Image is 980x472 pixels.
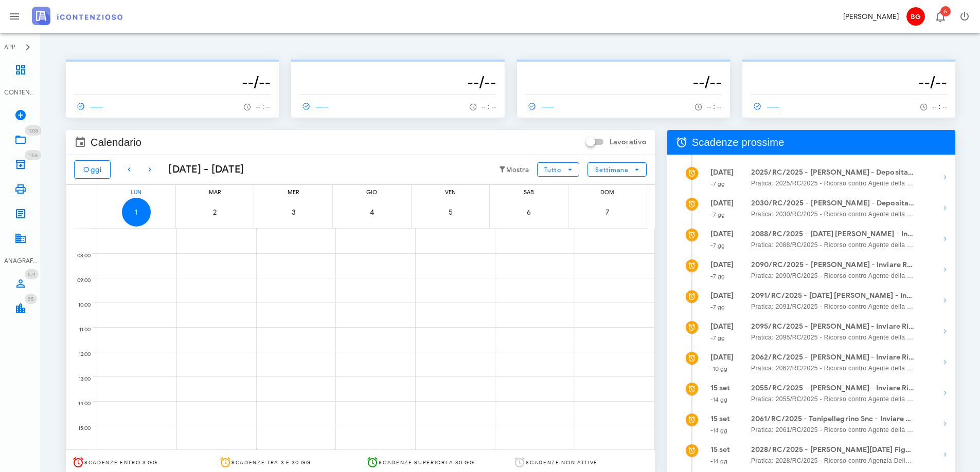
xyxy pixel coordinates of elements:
[299,72,496,92] h3: --/--
[935,383,955,403] button: Mostra dettagli
[525,72,722,92] h3: --/--
[279,208,308,217] span: 3
[299,64,496,72] p: --------------
[932,103,947,110] span: -- : --
[74,160,111,179] button: Oggi
[66,423,93,434] div: 15:00
[4,256,37,266] div: ANAGRAFICA
[710,211,725,218] small: -7 gg
[935,198,955,218] button: Mostra dettagli
[707,103,722,110] span: -- : --
[710,180,725,187] small: -7 gg
[66,447,93,459] div: 16:00
[201,198,229,226] button: 2
[751,102,780,111] span: ------
[710,365,728,372] small: -10 gg
[751,290,915,301] strong: 2091/RC/2025 - [DATE] [PERSON_NAME] - Inviare Ricorso
[710,168,734,177] strong: [DATE]
[751,332,915,343] span: Pratica: 2095/RC/2025 - Ricorso contro Agente della Riscossione - prov. di [GEOGRAPHIC_DATA]
[25,150,41,160] span: Distintivo
[710,291,734,300] strong: [DATE]
[379,459,474,466] span: Scadenze superiori a 30 gg
[710,334,725,342] small: -7 gg
[66,324,93,335] div: 11:00
[525,64,722,72] p: --------------
[710,242,725,249] small: -7 gg
[593,208,622,217] span: 7
[692,134,785,150] span: Scadenze prossime
[751,444,915,456] strong: 2028/RC/2025 - [PERSON_NAME][DATE] Figura - Deposita la Costituzione in Giudizio
[525,102,555,111] span: ------
[751,271,915,281] span: Pratica: 2090/RC/2025 - Ricorso contro Agente della Riscossione - prov. di [GEOGRAPHIC_DATA]
[710,427,728,434] small: -14 gg
[935,413,955,434] button: Mostra dettagli
[97,185,175,198] div: lun
[160,162,244,177] div: [DATE] - [DATE]
[74,99,108,114] a: ------
[231,459,311,466] span: Scadenze tra 3 e 30 gg
[751,425,915,435] span: Pratica: 2061/RC/2025 - Ricorso contro Agente della Riscossione - prov. di [GEOGRAPHIC_DATA]
[610,137,647,147] label: Lavorativo
[28,271,35,278] span: 571
[751,383,915,394] strong: 2055/RC/2025 - [PERSON_NAME] - Inviare Ricorso
[751,64,947,72] p: --------------
[66,373,93,385] div: 13:00
[358,208,386,217] span: 4
[256,103,271,110] span: -- : --
[66,250,93,261] div: 08:00
[751,259,915,271] strong: 2090/RC/2025 - [PERSON_NAME] - Inviare Ricorso
[299,99,333,114] a: ------
[279,198,308,226] button: 3
[940,6,951,16] span: Distintivo
[436,208,465,217] span: 5
[514,198,543,226] button: 6
[751,167,915,178] strong: 2025/RC/2025 - [PERSON_NAME] - Deposita la Costituzione in [GEOGRAPHIC_DATA]
[74,102,104,111] span: ------
[751,240,915,250] span: Pratica: 2088/RC/2025 - Ricorso contro Agente della Riscossione - prov. di [GEOGRAPHIC_DATA]
[751,363,915,373] span: Pratica: 2062/RC/2025 - Ricorso contro Agente della Riscossione - prov. di [GEOGRAPHIC_DATA]
[710,260,734,269] strong: [DATE]
[710,304,725,311] small: -7 gg
[4,88,37,97] div: CONTENZIOSO
[482,103,496,110] span: -- : --
[568,185,647,198] div: dom
[526,459,598,466] span: Scadenze non attive
[903,4,928,29] button: BG
[710,396,728,403] small: -14 gg
[710,445,730,454] strong: 15 set
[751,301,915,312] span: Pratica: 2091/RC/2025 - Ricorso contro Agente della Riscossione - prov. di [GEOGRAPHIC_DATA]
[333,185,411,198] div: gio
[514,208,543,217] span: 6
[525,99,559,114] a: ------
[935,352,955,372] button: Mostra dettagli
[91,134,141,150] span: Calendario
[254,185,332,198] div: mer
[83,165,102,174] span: Oggi
[28,152,38,159] span: 1156
[66,398,93,409] div: 14:00
[710,414,730,423] strong: 15 set
[506,166,529,174] small: Mostra
[751,178,915,188] span: Pratica: 2025/RC/2025 - Ricorso contro Agente della Riscossione - prov. di [GEOGRAPHIC_DATA]
[412,185,490,198] div: ven
[436,198,465,226] button: 5
[710,384,730,392] strong: 15 set
[32,7,122,25] img: logo-text-2x.png
[751,394,915,404] span: Pratica: 2055/RC/2025 - Ricorso contro Agente della Riscossione - prov. di Ragusa
[928,4,952,29] button: Distintivo
[906,7,925,26] span: BG
[751,198,915,209] strong: 2030/RC/2025 - [PERSON_NAME] - Deposita la Costituzione in [GEOGRAPHIC_DATA]
[28,296,34,303] span: 55
[74,64,271,72] p: --------------
[544,166,561,174] span: Tutto
[935,321,955,342] button: Mostra dettagli
[84,459,158,466] span: Scadenze entro 3 gg
[751,456,915,466] span: Pratica: 2028/RC/2025 - Ricorso contro Agenzia Delle Entrate - Centro Operativo Di [GEOGRAPHIC_DA...
[66,349,93,360] div: 12:00
[751,321,915,332] strong: 2095/RC/2025 - [PERSON_NAME] - Inviare Ricorso
[28,127,39,134] span: 1035
[843,11,899,22] div: [PERSON_NAME]
[710,273,725,280] small: -7 gg
[25,269,39,279] span: Distintivo
[751,229,915,240] strong: 2088/RC/2025 - [DATE] [PERSON_NAME] - Inviare Ricorso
